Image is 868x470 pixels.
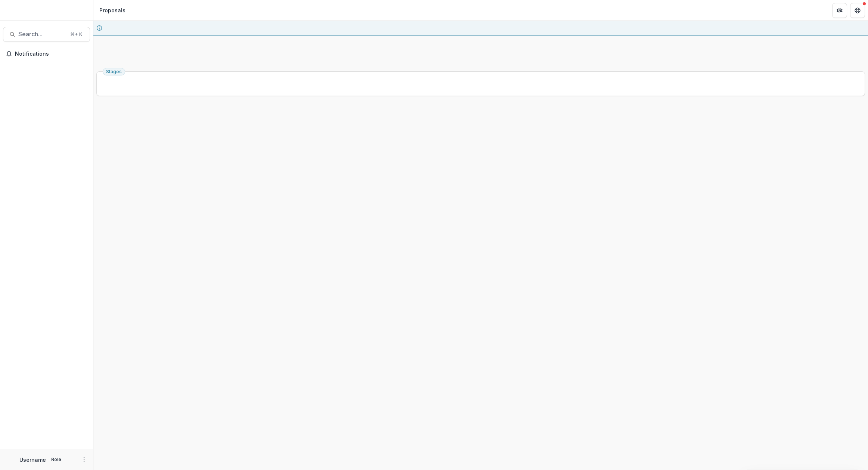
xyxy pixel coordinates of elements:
div: Proposals [99,6,125,14]
nav: breadcrumb [96,5,128,16]
span: Stages [106,69,122,74]
button: More [80,455,89,464]
span: Notifications [15,51,87,57]
button: Partners [832,3,847,18]
button: Notifications [3,48,90,60]
button: Get Help [850,3,865,18]
p: Role [49,456,63,463]
p: Username [19,456,46,464]
span: Search... [18,31,66,38]
button: Search... [3,27,90,42]
div: ⌘ + K [69,30,84,38]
